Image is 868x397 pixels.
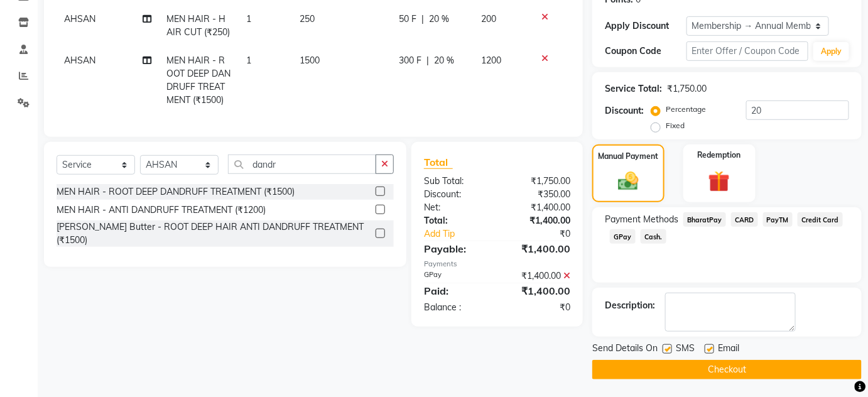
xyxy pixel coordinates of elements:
div: Service Total: [605,82,662,95]
span: 20 % [430,13,450,26]
span: Email [718,342,739,357]
span: 1500 [300,55,320,66]
div: [PERSON_NAME] Butter - ROOT DEEP HAIR ANTI DANDRUFF TREATMENT (₹1500) [57,220,371,247]
span: 20 % [435,54,455,67]
span: PayTM [763,212,793,227]
span: | [422,13,425,26]
span: 1 [247,55,252,66]
div: Apply Discount [605,19,686,33]
img: _gift.svg [702,168,737,195]
span: Total [424,156,453,169]
img: _cash.svg [612,170,645,193]
span: AHSAN [64,13,95,24]
div: ₹1,750.00 [497,175,580,188]
label: Percentage [666,104,706,115]
span: 200 [481,13,496,24]
input: Search or Scan [228,155,376,174]
div: ₹1,400.00 [497,201,580,214]
div: MEN HAIR - ROOT DEEP DANDRUFF TREATMENT (₹1500) [57,185,295,198]
span: 50 F [399,13,417,26]
div: Description: [605,299,655,312]
span: 250 [300,13,315,24]
label: Fixed [666,120,685,131]
div: Discount: [415,188,497,201]
span: SMS [676,342,695,357]
span: 1 [247,13,252,24]
div: Balance : [415,301,497,314]
span: CARD [731,212,758,227]
span: MEN HAIR - ROOT DEEP DANDRUFF TREATMENT (₹1500) [166,55,231,106]
span: Send Details On [592,342,658,357]
span: Cash. [641,229,666,244]
div: Discount: [605,104,644,117]
label: Redemption [698,150,741,161]
div: MEN HAIR - ANTI DANDRUFF TREATMENT (₹1200) [57,204,266,217]
div: GPay [415,269,497,283]
div: ₹0 [511,227,580,241]
div: Paid: [415,283,497,298]
button: Checkout [592,360,862,379]
input: Enter Offer / Coupon Code [686,41,809,61]
div: ₹1,400.00 [497,214,580,227]
span: 300 F [399,54,422,67]
div: ₹1,400.00 [497,269,580,283]
span: | [427,54,430,67]
span: Payment Methods [605,213,678,226]
span: GPay [610,229,636,244]
div: Payable: [415,241,497,256]
div: Sub Total: [415,175,497,188]
div: ₹1,400.00 [497,283,580,298]
div: Coupon Code [605,45,686,58]
button: Apply [813,42,849,61]
span: MEN HAIR - HAIR CUT (₹250) [166,13,230,38]
div: ₹350.00 [497,188,580,201]
span: 1200 [481,55,501,66]
span: AHSAN [64,55,95,66]
div: ₹1,400.00 [497,241,580,256]
div: Net: [415,201,497,214]
span: Credit Card [798,212,843,227]
div: Total: [415,214,497,227]
span: BharatPay [683,212,726,227]
a: Add Tip [415,227,511,241]
div: ₹1,750.00 [667,82,707,95]
label: Manual Payment [598,151,658,162]
div: ₹0 [497,301,580,314]
div: Payments [424,259,570,269]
